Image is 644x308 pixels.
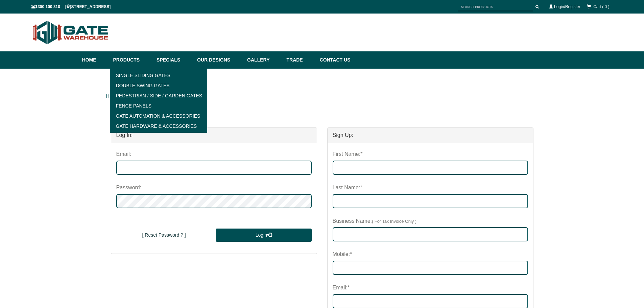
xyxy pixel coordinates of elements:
[112,70,206,80] a: Single Sliding Gates
[194,51,244,69] a: Our Designs
[153,51,194,69] a: Specials
[112,91,206,101] a: Pedestrian / Side / Garden Gates
[593,4,609,9] span: Cart ( 0 )
[333,148,363,161] label: First Name:*
[316,51,351,69] a: Contact Us
[333,282,350,294] label: Email:*
[106,93,122,99] a: HOME
[82,51,110,69] a: Home
[31,17,110,48] img: Gate Warehouse
[106,86,539,107] div: >
[372,219,416,224] span: ( For Tax Invoice Only )
[116,182,142,194] label: Password:
[112,101,206,111] a: Fence Panels
[283,51,316,69] a: Trade
[333,182,362,194] label: Last Name:*
[244,51,283,69] a: Gallery
[333,132,353,138] strong: Sign Up:
[216,229,311,242] button: Login
[458,3,533,11] input: SEARCH PRODUCTS
[554,4,580,9] a: Login/Register
[31,4,111,9] span: 1300 100 310 | [STREET_ADDRESS]
[116,229,212,242] button: [ Reset Password ? ]
[333,248,352,261] label: Mobile:*
[112,121,206,131] a: Gate Hardware & Accessories
[112,80,206,91] a: Double Swing Gates
[333,215,417,228] label: Business Name:
[116,148,131,161] label: Email:
[110,51,153,69] a: Products
[116,132,133,138] strong: Log In:
[112,111,206,121] a: Gate Automation & Accessories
